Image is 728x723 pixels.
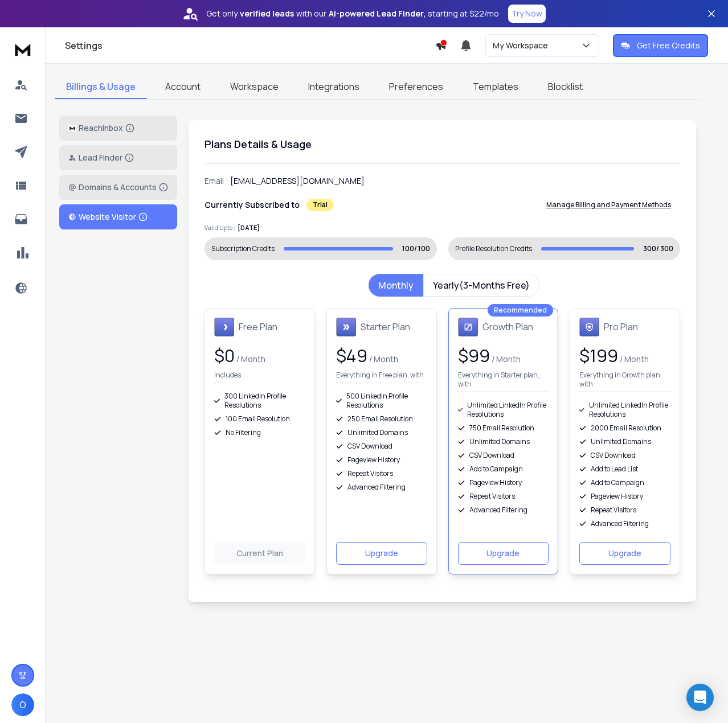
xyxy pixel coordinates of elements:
[205,224,235,232] p: Valid Upto :
[206,8,499,19] p: Get only with our starting at $22/mo
[361,320,410,334] h1: Starter Plan
[579,344,618,367] span: $ 199
[458,478,549,487] div: Pageview History
[205,199,300,211] p: Currently Subscribed to
[618,354,649,364] span: / Month
[402,244,430,253] p: 100/ 100
[490,354,521,364] span: / Month
[336,542,427,565] button: Upgrade
[336,442,427,451] div: CSV Download
[458,492,549,501] div: Repeat Visitors
[214,344,235,367] span: $ 0
[211,244,275,253] div: Subscription Credits
[455,244,532,253] div: Profile Resolution Credits
[637,40,700,51] p: Get Free Credits
[461,75,530,99] a: Templates
[458,424,549,433] div: 750 Email Resolution
[512,8,542,19] p: Try Now
[458,371,549,392] p: Everything in Starter plan, with
[235,354,265,364] span: / Month
[336,414,427,424] div: 250 Email Resolution
[613,34,708,57] button: Get Free Credits
[579,451,670,460] div: CSV Download
[154,75,212,99] a: Account
[482,320,533,334] h1: Growth Plan
[214,371,241,383] p: Includes
[55,75,147,99] a: Billings & Usage
[240,8,294,19] strong: verified leads
[214,414,305,424] div: 100 Email Resolution
[458,506,549,515] div: Advanced Filtering
[579,318,599,337] img: Pro Plan icon
[205,175,228,187] p: Email :
[378,75,455,99] a: Preferences
[11,693,34,716] button: O
[579,542,670,565] button: Upgrade
[579,506,670,515] div: Repeat Visitors
[59,145,177,170] button: Lead Finder
[579,465,670,474] div: Add to Lead List
[537,75,594,99] a: Blocklist
[458,318,478,337] img: Growth Plan icon
[643,244,673,253] p: 300/ 300
[238,223,260,233] p: [DATE]
[336,318,356,337] img: Starter Plan icon
[488,304,553,317] div: Recommended
[59,175,177,200] button: Domains & Accounts
[329,8,426,19] strong: AI-powered Lead Finder,
[11,39,34,60] img: logo
[686,684,714,711] div: Open Intercom Messenger
[458,401,549,419] div: Unlimited LinkedIn Profile Resolutions
[214,318,234,337] img: Free Plan icon
[579,371,670,392] p: Everything in Growth plan, with
[579,478,670,487] div: Add to Campaign
[297,75,371,99] a: Integrations
[214,428,305,437] div: No Filtering
[458,465,549,474] div: Add to Campaign
[458,542,549,565] button: Upgrade
[230,175,365,187] p: [EMAIL_ADDRESS][DOMAIN_NAME]
[423,274,539,297] button: Yearly(3-Months Free)
[458,437,549,446] div: Unlimited Domains
[336,344,367,367] span: $ 49
[336,428,427,437] div: Unlimited Domains
[336,392,427,410] div: 500 LinkedIn Profile Resolutions
[336,455,427,465] div: Pageview History
[59,204,177,229] button: Website Visitor
[579,492,670,501] div: Pageview History
[239,320,277,334] h1: Free Plan
[508,5,546,23] button: Try Now
[579,401,670,419] div: Unlimited LinkedIn Profile Resolutions
[306,199,334,211] div: Trial
[458,344,490,367] span: $ 99
[336,483,427,492] div: Advanced Filtering
[537,194,680,216] button: Manage Billing and Payment Methods
[604,320,638,334] h1: Pro Plan
[219,75,290,99] a: Workspace
[369,274,423,297] button: Monthly
[214,392,305,410] div: 300 LinkedIn Profile Resolutions
[336,371,424,383] p: Everything in Free plan, with
[579,437,670,446] div: Unlimited Domains
[59,116,177,141] button: ReachInbox
[458,451,549,460] div: CSV Download
[579,519,670,528] div: Advanced Filtering
[367,354,398,364] span: / Month
[336,469,427,478] div: Repeat Visitors
[493,40,553,51] p: My Workspace
[579,424,670,433] div: 2000 Email Resolution
[68,125,76,132] img: logo
[65,39,435,52] h1: Settings
[546,200,671,209] p: Manage Billing and Payment Methods
[205,136,680,152] h1: Plans Details & Usage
